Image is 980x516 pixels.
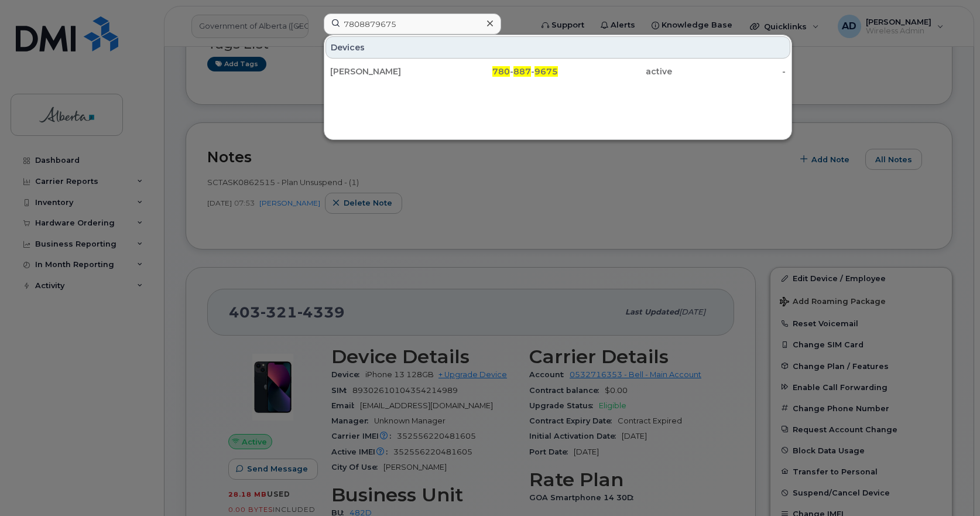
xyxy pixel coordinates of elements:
[513,66,531,77] span: 887
[330,66,444,77] div: [PERSON_NAME]
[558,66,672,77] div: active
[324,13,501,35] input: Find something...
[444,66,558,77] div: - -
[325,61,790,82] a: [PERSON_NAME]780-887-9675active-
[672,66,786,77] div: -
[534,66,558,77] span: 9675
[325,36,790,59] div: Devices
[492,66,510,77] span: 780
